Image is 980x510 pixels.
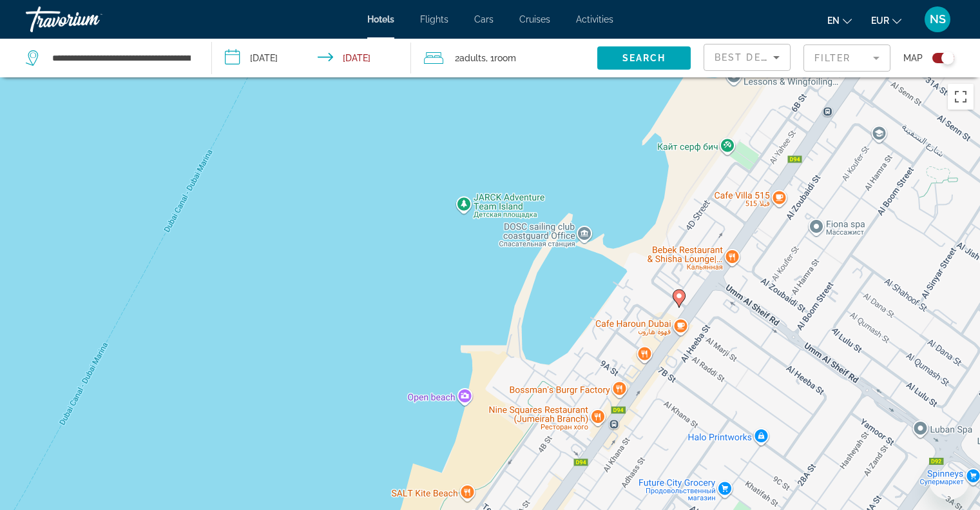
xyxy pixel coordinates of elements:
button: Search [597,46,691,70]
button: Filter [803,44,890,72]
a: Flights [420,14,448,25]
a: Cars [474,14,494,25]
iframe: Кнопка, открывающая окно обмена сообщениями; идет разговор [928,458,970,500]
a: Hotels [367,14,394,25]
span: Adults [459,53,486,63]
a: Travorium [26,3,155,36]
button: Change currency [871,11,901,30]
mat-select: Sort by [715,50,780,65]
span: EUR [871,15,889,26]
a: Cruises [519,14,550,25]
button: Travelers: 2 adults, 0 children [411,39,597,77]
button: Check-in date: Dec 4, 2025 Check-out date: Dec 8, 2025 [212,39,411,77]
span: Best Deals [715,52,782,63]
span: NS [930,13,946,26]
span: Room [494,53,516,63]
a: Activities [576,14,613,25]
span: , 1 [486,49,516,67]
span: 2 [455,49,486,67]
button: Toggle map [923,52,954,64]
span: en [827,15,840,26]
span: Map [903,49,923,67]
button: Включить полноэкранный режим [948,84,974,110]
button: Change language [827,11,852,30]
span: Search [622,53,666,63]
button: User Menu [921,6,954,33]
